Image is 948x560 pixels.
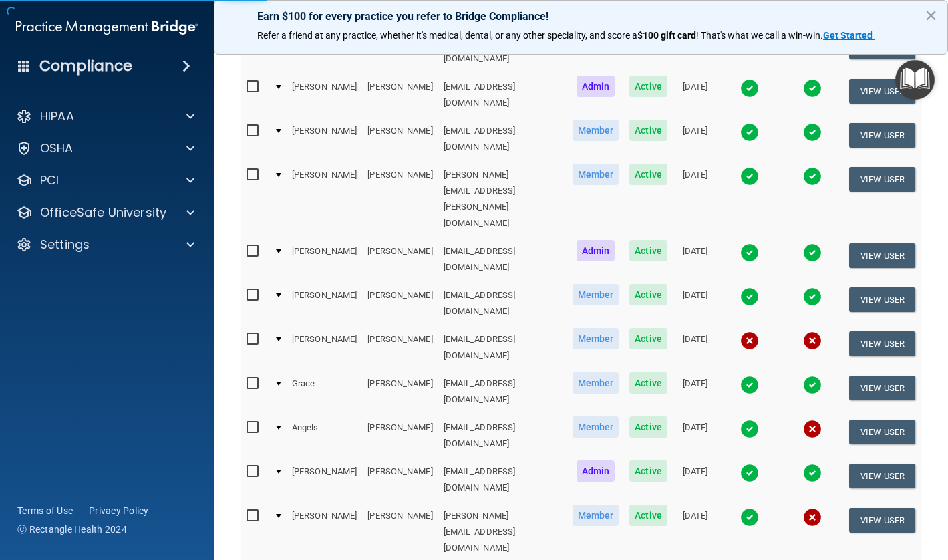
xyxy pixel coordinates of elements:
[17,504,73,517] a: Terms of Use
[257,30,637,41] span: Refer a friend at any practice, whether it's medical, dental, or any other speciality, and score a
[673,325,718,370] td: [DATE]
[287,458,362,502] td: [PERSON_NAME]
[629,284,667,305] span: Active
[823,30,875,41] a: Get Started
[16,108,194,124] a: HIPAA
[803,123,822,142] img: tick.e7d51cea.svg
[803,464,822,482] img: tick.e7d51cea.svg
[637,30,696,41] strong: $100 gift card
[573,416,619,438] span: Member
[673,458,718,502] td: [DATE]
[849,243,915,268] button: View User
[740,464,759,482] img: tick.e7d51cea.svg
[573,164,619,185] span: Member
[673,370,718,414] td: [DATE]
[740,287,759,306] img: tick.e7d51cea.svg
[673,237,718,281] td: [DATE]
[287,73,362,117] td: [PERSON_NAME]
[362,117,438,161] td: [PERSON_NAME]
[287,117,362,161] td: [PERSON_NAME]
[573,328,619,349] span: Member
[438,117,567,161] td: [EMAIL_ADDRESS][DOMAIN_NAME]
[925,5,937,26] button: Close
[629,328,667,349] span: Active
[438,161,567,237] td: [PERSON_NAME][EMAIL_ADDRESS][PERSON_NAME][DOMAIN_NAME]
[438,370,567,414] td: [EMAIL_ADDRESS][DOMAIN_NAME]
[287,414,362,458] td: Angels
[849,464,915,488] button: View User
[673,73,718,117] td: [DATE]
[629,240,667,261] span: Active
[673,161,718,237] td: [DATE]
[740,420,759,438] img: tick.e7d51cea.svg
[673,281,718,325] td: [DATE]
[40,204,166,221] p: OfficeSafe University
[257,10,905,23] p: Earn $100 for every practice you refer to Bridge Compliance!
[849,79,915,104] button: View User
[362,73,438,117] td: [PERSON_NAME]
[629,416,667,438] span: Active
[438,281,567,325] td: [EMAIL_ADDRESS][DOMAIN_NAME]
[16,237,194,253] a: Settings
[287,370,362,414] td: Grace
[803,331,822,350] img: cross.ca9f0e7f.svg
[438,73,567,117] td: [EMAIL_ADDRESS][DOMAIN_NAME]
[577,460,615,482] span: Admin
[438,414,567,458] td: [EMAIL_ADDRESS][DOMAIN_NAME]
[629,76,667,97] span: Active
[740,331,759,350] img: cross.ca9f0e7f.svg
[629,505,667,526] span: Active
[287,325,362,370] td: [PERSON_NAME]
[39,57,132,76] h4: Compliance
[40,140,73,156] p: OSHA
[849,167,915,192] button: View User
[629,372,667,394] span: Active
[438,237,567,281] td: [EMAIL_ADDRESS][DOMAIN_NAME]
[696,30,823,41] span: ! That's what we call a win-win.
[849,420,915,444] button: View User
[803,287,822,306] img: tick.e7d51cea.svg
[438,325,567,370] td: [EMAIL_ADDRESS][DOMAIN_NAME]
[573,120,619,141] span: Member
[573,505,619,526] span: Member
[803,508,822,527] img: cross.ca9f0e7f.svg
[629,164,667,185] span: Active
[16,172,194,188] a: PCI
[740,79,759,98] img: tick.e7d51cea.svg
[849,376,915,400] button: View User
[803,79,822,98] img: tick.e7d51cea.svg
[16,14,198,41] img: PMB logo
[673,117,718,161] td: [DATE]
[740,243,759,262] img: tick.e7d51cea.svg
[40,172,59,188] p: PCI
[803,243,822,262] img: tick.e7d51cea.svg
[629,120,667,141] span: Active
[362,161,438,237] td: [PERSON_NAME]
[849,287,915,312] button: View User
[740,167,759,186] img: tick.e7d51cea.svg
[895,60,935,100] button: Open Resource Center
[849,123,915,148] button: View User
[287,237,362,281] td: [PERSON_NAME]
[362,370,438,414] td: [PERSON_NAME]
[89,504,149,517] a: Privacy Policy
[362,414,438,458] td: [PERSON_NAME]
[577,240,615,261] span: Admin
[573,284,619,305] span: Member
[17,523,127,536] span: Ⓒ Rectangle Health 2024
[40,237,90,253] p: Settings
[740,376,759,394] img: tick.e7d51cea.svg
[40,108,74,124] p: HIPAA
[629,460,667,482] span: Active
[362,237,438,281] td: [PERSON_NAME]
[673,414,718,458] td: [DATE]
[287,161,362,237] td: [PERSON_NAME]
[16,204,194,221] a: OfficeSafe University
[362,325,438,370] td: [PERSON_NAME]
[849,331,915,356] button: View User
[849,508,915,533] button: View User
[287,281,362,325] td: [PERSON_NAME]
[577,76,615,97] span: Admin
[803,167,822,186] img: tick.e7d51cea.svg
[573,372,619,394] span: Member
